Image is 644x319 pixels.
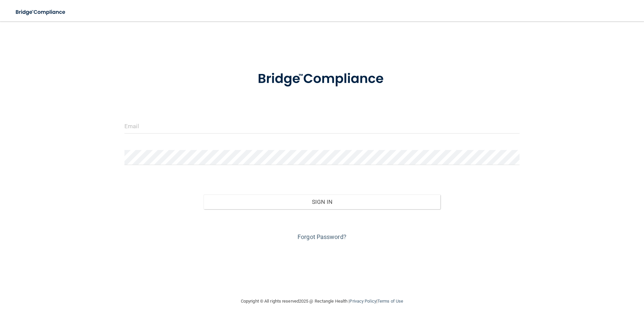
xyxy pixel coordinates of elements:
[377,299,403,304] a: Terms of Use
[298,233,346,240] a: Forgot Password?
[350,299,376,304] a: Privacy Policy
[244,62,400,96] img: bridge_compliance_login_screen.278c3ca4.svg
[10,5,72,19] img: bridge_compliance_login_screen.278c3ca4.svg
[204,194,441,209] button: Sign In
[124,118,520,134] input: Email
[200,291,444,312] div: Copyright © All rights reserved 2025 @ Rectangle Health | |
